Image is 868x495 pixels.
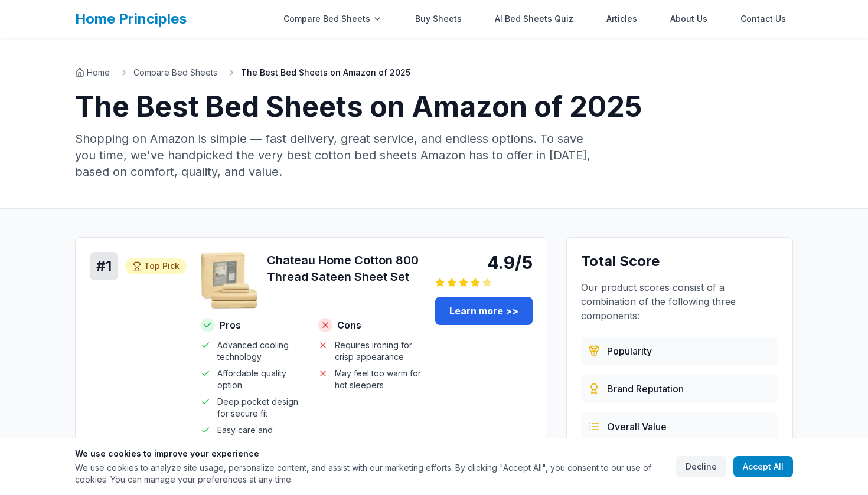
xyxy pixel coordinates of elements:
h4: Cons [318,318,422,332]
a: About Us [663,7,714,31]
div: 4.9/5 [435,252,533,273]
div: Compare Bed Sheets [276,7,389,31]
span: Deep pocket design for secure fit [217,396,304,419]
h1: The Best Bed Sheets on Amazon of 2025 [75,93,793,121]
a: AI Bed Sheets Quiz [488,7,580,31]
a: Home Principles [75,10,187,27]
span: Advanced cooling technology [217,339,304,363]
span: Easy care and machine washable [217,424,304,448]
span: Popularity [607,344,652,358]
a: Articles [599,7,644,31]
h3: We use cookies to improve your experience [75,448,667,460]
a: Buy Sheets [408,7,469,31]
p: Shopping on Amazon is simple — fast delivery, great service, and endless options. To save you tim... [75,130,604,180]
nav: Breadcrumb [75,67,793,78]
h3: Chateau Home Cotton 800 Thread Sateen Sheet Set [267,252,421,285]
div: Evaluated from brand history, quality standards, and market presence [581,375,778,403]
span: May feel too warm for hot sleepers [335,368,422,391]
img: Chateau Home Cotton 800 Thread Sateen Sheet Set - Cotton product image [201,252,257,309]
h4: Pros [201,318,304,332]
span: Affordable quality option [217,368,304,391]
h3: Total Score [581,252,778,271]
span: The Best Bed Sheets on Amazon of 2025 [241,67,410,78]
span: Top Pick [144,260,180,272]
button: Accept All [733,456,793,477]
p: Our product scores consist of a combination of the following three components: [581,280,778,323]
span: Brand Reputation [607,382,684,396]
div: # 1 [90,252,118,280]
div: Based on customer reviews, ratings, and sales data [581,337,778,365]
span: Requires ironing for crisp appearance [335,339,422,363]
div: Combines price, quality, durability, and customer satisfaction [581,412,778,441]
a: Compare Bed Sheets [133,67,217,78]
a: Contact Us [733,7,793,31]
span: Overall Value [607,419,667,434]
button: Decline [676,456,726,477]
a: Learn more >> [435,297,533,325]
p: We use cookies to analyze site usage, personalize content, and assist with our marketing efforts.... [75,462,667,486]
a: Home [75,67,110,78]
